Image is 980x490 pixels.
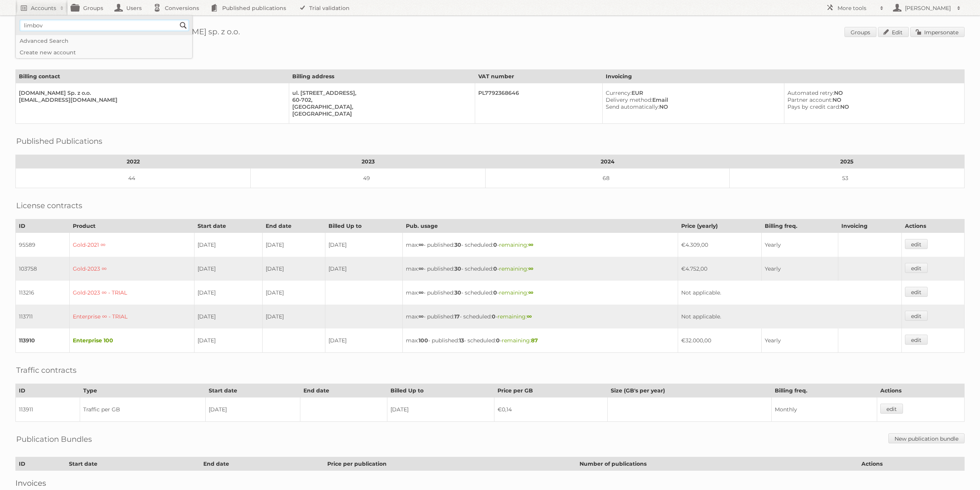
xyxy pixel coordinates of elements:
[905,311,928,321] a: edit
[607,384,771,397] th: Size (GB's per year)
[771,397,877,422] td: Monthly
[678,328,762,353] td: €32.000,00
[762,219,838,233] th: Billing freq.
[787,89,958,96] div: NO
[878,27,909,37] a: Edit
[475,70,602,83] th: VAT number
[325,219,402,233] th: Billed Up to
[69,281,194,305] td: Gold-2023 ∞ - TRIAL
[493,289,497,296] strong: 0
[678,233,762,257] td: €4.309,00
[194,257,263,281] td: [DATE]
[194,233,263,257] td: [DATE]
[16,397,80,422] td: 113911
[69,328,194,353] td: Enterprise 100
[419,337,428,344] strong: 100
[678,281,901,305] td: Not applicable.
[454,289,461,296] strong: 30
[531,337,538,344] strong: 87
[69,233,194,257] td: Gold-2021 ∞
[678,219,762,233] th: Price (yearly)
[787,103,958,110] div: NO
[838,4,876,12] h2: More tools
[602,70,964,83] th: Invoicing
[454,241,461,248] strong: 30
[502,337,538,344] span: remaining:
[905,263,928,273] a: edit
[475,83,602,124] td: PL7792368646
[606,96,652,103] span: Delivery method:
[606,96,778,103] div: Email
[844,27,876,37] a: Groups
[499,265,533,272] span: remaining:
[901,219,964,233] th: Actions
[888,433,965,443] a: New publication bundle
[729,155,964,168] th: 2025
[325,328,402,353] td: [DATE]
[263,219,325,233] th: End date
[69,257,194,281] td: Gold-2023 ∞
[263,257,325,281] td: [DATE]
[762,233,838,257] td: Yearly
[787,96,958,103] div: NO
[19,89,283,96] div: [DOMAIN_NAME] Sp. z o.o.
[16,384,80,397] th: ID
[387,384,494,397] th: Billed Up to
[678,305,901,328] td: Not applicable.
[16,328,70,353] td: 113910
[292,89,469,96] div: ul. [STREET_ADDRESS],
[498,313,532,320] span: remaining:
[16,47,192,58] a: Create new account
[16,70,289,83] th: Billing contact
[16,457,66,471] th: ID
[325,257,402,281] td: [DATE]
[292,103,469,110] div: [GEOGRAPHIC_DATA],
[200,457,324,471] th: End date
[402,281,678,305] td: max: - published: - scheduled: -
[877,384,965,397] th: Actions
[493,241,497,248] strong: 0
[606,89,778,96] div: EUR
[15,27,965,39] h1: Account 82551: [PERSON_NAME][DOMAIN_NAME] sp. z o.o.
[527,313,532,320] strong: ∞
[494,384,607,397] th: Price per GB
[19,96,283,103] div: [EMAIL_ADDRESS][DOMAIN_NAME]
[494,397,607,422] td: €0,14
[419,289,424,296] strong: ∞
[787,103,840,110] span: Pays by credit card:
[910,27,965,37] a: Impersonate
[263,281,325,305] td: [DATE]
[16,168,251,188] td: 44
[16,305,70,328] td: 113711
[419,265,424,272] strong: ∞
[454,265,461,272] strong: 30
[729,168,964,188] td: 53
[678,257,762,281] td: €4.752,00
[16,219,70,233] th: ID
[606,89,632,96] span: Currency:
[194,281,263,305] td: [DATE]
[263,305,325,328] td: [DATE]
[402,328,678,353] td: max: - published: - scheduled: -
[31,4,56,12] h2: Accounts
[771,384,877,397] th: Billing freq.
[16,35,192,47] a: Advanced Search
[178,20,189,31] input: Search
[206,384,300,397] th: Start date
[80,384,206,397] th: Type
[16,135,102,147] h2: Published Publications
[499,241,533,248] span: remaining:
[905,335,928,345] a: edit
[292,110,469,117] div: [GEOGRAPHIC_DATA]
[606,103,659,110] span: Send automatically:
[402,305,678,328] td: max: - published: - scheduled: -
[880,404,903,414] a: edit
[576,457,858,471] th: Number of publications
[80,397,206,422] td: Traffic per GB
[16,281,70,305] td: 113216
[419,241,424,248] strong: ∞
[905,287,928,297] a: edit
[499,289,533,296] span: remaining:
[606,103,778,110] div: NO
[903,4,953,12] h2: [PERSON_NAME]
